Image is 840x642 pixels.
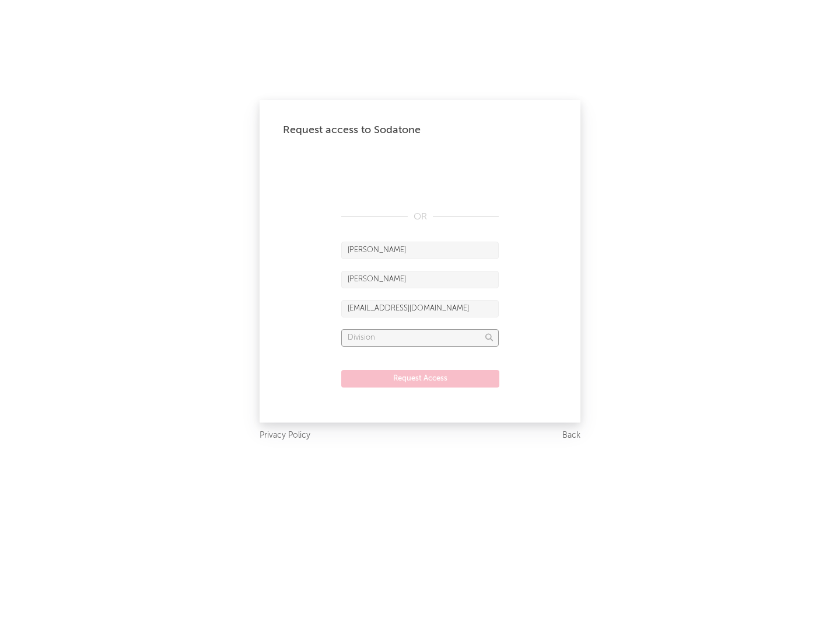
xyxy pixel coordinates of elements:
div: Request access to Sodatone [283,123,557,137]
div: OR [341,210,499,224]
a: Privacy Policy [260,428,310,443]
input: Division [341,329,499,347]
button: Request Access [341,370,499,388]
input: Last Name [341,271,499,288]
input: Email [341,300,499,317]
input: First Name [341,242,499,259]
a: Back [562,428,580,443]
